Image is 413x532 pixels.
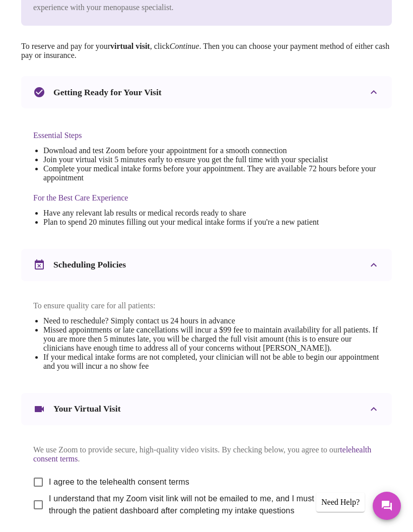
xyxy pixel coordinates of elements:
[43,146,380,155] li: Download and test Zoom before your appointment for a smooth connection
[53,404,121,414] h3: Your Virtual Visit
[43,353,380,371] li: If your medical intake forms are not completed, your clinician will not be able to begin our appo...
[21,42,392,60] p: To reserve and pay for your , click . Then you can choose your payment method of either cash pay ...
[49,476,189,488] span: I agree to the telehealth consent terms
[373,492,401,520] button: Messages
[33,131,380,140] h4: Essential Steps
[43,218,380,227] li: Plan to spend 20 minutes filling out your medical intake forms if you're a new patient
[49,493,372,517] span: I understand that my Zoom visit link will not be emailed to me, and I must access it through the ...
[21,249,392,281] div: Scheduling Policies
[110,42,150,50] strong: virtual visit
[33,445,371,463] a: telehealth consent terms
[53,87,162,98] h3: Getting Ready for Your Visit
[43,209,380,218] li: Have any relevant lab results or medical records ready to share
[43,164,380,182] li: Complete your medical intake forms before your appointment. They are available 72 hours before yo...
[33,301,380,310] p: To ensure quality care for all patients:
[21,76,392,108] div: Getting Ready for Your Visit
[170,42,199,50] em: Continue
[21,393,392,425] div: Your Virtual Visit
[33,193,380,203] h4: For the Best Care Experience
[43,155,380,164] li: Join your virtual visit 5 minutes early to ensure you get the full time with your specialist
[33,445,380,463] p: We use Zoom to provide secure, high-quality video visits. By checking below, you agree to our .
[43,316,380,325] li: Need to reschedule? Simply contact us 24 hours in advance
[316,493,365,512] div: Need Help?
[43,325,380,353] li: Missed appointments or late cancellations will incur a $99 fee to maintain availability for all p...
[53,259,126,270] h3: Scheduling Policies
